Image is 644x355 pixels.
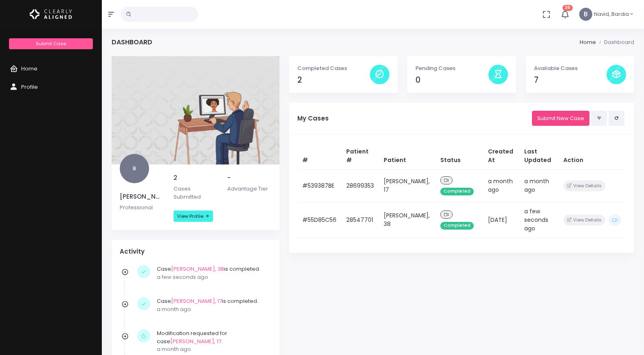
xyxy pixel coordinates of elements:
th: Action [558,142,626,170]
li: Home [580,38,596,46]
td: [DATE] [483,202,519,238]
th: Last Updated [519,142,558,170]
h5: My Cases [297,115,532,122]
td: [PERSON_NAME], 38 [379,202,435,238]
li: Dashboard [596,38,634,46]
h5: - [227,174,271,182]
h5: [PERSON_NAME] [120,193,164,200]
td: 28547701 [341,202,379,238]
span: Home [21,65,37,72]
h4: 0 [415,75,488,85]
a: [PERSON_NAME], 17 [170,337,221,345]
p: Cases Submitted [174,185,218,201]
th: Created At [483,142,519,170]
button: View Details [563,215,605,226]
th: Patient # [341,142,379,170]
td: a few seconds ago [519,202,558,238]
th: Status [435,142,483,170]
td: a month ago [483,169,519,202]
p: Professional [120,204,164,212]
td: #539387BE [297,169,341,202]
td: #55D85C56 [297,202,341,238]
span: Submit Case [36,40,66,47]
span: Completed [440,188,474,195]
img: Logo Horizontal [30,6,72,23]
span: 36 [563,5,573,11]
a: Submit Case [9,38,92,49]
th: Patient [379,142,435,170]
p: Available Cases [534,64,607,72]
td: a month ago [519,169,558,202]
div: Case is completed. [157,297,267,313]
a: Submit New Case [532,111,589,126]
span: B [579,8,592,21]
h4: 7 [534,75,607,85]
span: Navid, Bardia [594,10,629,18]
a: View Profile [174,210,213,222]
p: Pending Cases [415,64,488,72]
span: Completed [440,222,474,230]
h4: 2 [297,75,370,85]
h5: 2 [174,174,218,182]
a: [PERSON_NAME], 17 [171,297,222,305]
td: 28699353 [341,169,379,202]
p: a month ago [157,305,267,313]
span: Profile [21,83,38,91]
a: [PERSON_NAME], 38 [171,265,224,273]
p: a few seconds ago [157,273,267,281]
p: Advantage Tier [227,185,271,193]
p: a month ago [157,345,267,353]
td: [PERSON_NAME], 17 [379,169,435,202]
h4: Activity [120,248,271,255]
h4: Dashboard [112,38,152,46]
th: # [297,142,341,170]
button: View Details [563,180,605,191]
span: B [120,154,149,183]
p: Completed Cases [297,64,370,72]
div: Modification requested for case . [157,329,267,353]
div: Case is completed. [157,265,267,281]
